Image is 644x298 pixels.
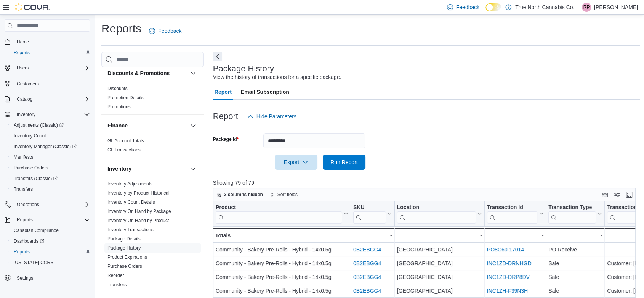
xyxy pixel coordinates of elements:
[353,288,381,294] a: 0B2EBGG4
[14,273,90,283] span: Settings
[107,95,144,101] span: Promotion Details
[216,272,348,282] div: Community - Bakery Pre-Rolls - Hybrid - 14x0.5g
[216,204,342,211] div: Product
[213,136,239,142] label: Package Id
[107,264,142,269] a: Purchase Orders
[107,147,141,153] span: GL Transactions
[11,131,49,140] a: Inventory Count
[11,258,56,267] a: [US_STATE] CCRS
[107,236,141,242] a: Package Details
[14,122,64,128] span: Adjustments (Classic)
[487,231,543,240] div: -
[107,138,144,144] span: GL Account Totals
[107,236,141,242] span: Package Details
[8,225,93,236] button: Canadian Compliance
[485,3,501,11] input: Dark Mode
[107,245,141,251] span: Package History
[11,153,36,162] a: Manifests
[8,152,93,163] button: Manifests
[14,176,58,182] span: Transfers (Classic)
[2,36,93,47] button: Home
[107,190,170,196] span: Inventory by Product Historical
[548,231,602,240] div: -
[397,272,482,282] div: [GEOGRAPHIC_DATA]
[11,258,90,267] span: Washington CCRS
[14,200,90,209] span: Operations
[8,141,93,152] a: Inventory Manager (Classic)
[8,173,93,184] a: Transfers (Classic)
[189,164,198,173] button: Inventory
[397,286,482,295] div: [GEOGRAPHIC_DATA]
[14,37,90,47] span: Home
[11,174,61,183] a: Transfers (Classic)
[548,286,602,295] div: Sale
[11,48,33,57] a: Reports
[8,163,93,173] button: Purchase Orders
[577,3,579,12] p: |
[487,204,543,224] button: Transaction Id
[323,155,365,170] button: Run Report
[353,204,386,211] div: SKU
[11,121,90,130] span: Adjustments (Classic)
[107,69,187,77] button: Discounts & Promotions
[14,215,36,224] button: Reports
[14,274,36,283] a: Settings
[14,95,35,104] button: Catalog
[107,200,155,205] a: Inventory Count Details
[107,69,170,77] h3: Discounts & Promotions
[107,273,124,278] a: Reorder
[14,110,90,119] span: Inventory
[107,181,152,187] span: Inventory Adjustments
[107,104,131,110] span: Promotions
[158,27,181,35] span: Feedback
[397,204,476,211] div: Location
[8,257,93,268] button: [US_STATE] CCRS
[216,204,348,224] button: Product
[107,282,127,288] span: Transfers
[107,147,141,153] a: GL Transactions
[17,81,39,87] span: Customers
[107,282,127,287] a: Transfers
[224,192,263,198] span: 3 columns hidden
[353,246,381,253] a: 0B2EBGG4
[213,73,341,81] div: View the history of transactions for a specific package.
[17,275,33,281] span: Settings
[353,274,381,280] a: 0B2EBGG4
[213,64,274,73] h3: Package History
[107,199,155,205] span: Inventory Count Details
[107,263,142,269] span: Purchase Orders
[107,122,128,129] h3: Finance
[11,237,47,246] a: Dashboards
[625,190,634,199] button: Enter fullscreen
[14,37,32,47] a: Home
[267,190,301,199] button: Sort fields
[11,185,36,194] a: Transfers
[11,237,90,246] span: Dashboards
[14,227,59,234] span: Canadian Compliance
[11,247,33,256] a: Reports
[397,204,476,224] div: Location
[107,181,152,187] a: Inventory Adjustments
[107,227,154,233] span: Inventory Transactions
[216,245,348,254] div: Community - Bakery Pre-Rolls - Hybrid - 14x0.5g
[107,209,171,214] a: Inventory On Hand by Package
[14,200,42,209] button: Operations
[11,226,62,235] a: Canadian Compliance
[14,133,46,139] span: Inventory Count
[215,231,348,240] div: Totals
[8,184,93,195] button: Transfers
[14,63,90,72] span: Users
[216,286,348,295] div: Community - Bakery Pre-Rolls - Hybrid - 14x0.5g
[17,201,39,208] span: Operations
[353,231,392,240] div: -
[2,214,93,225] button: Reports
[14,165,48,171] span: Purchase Orders
[548,272,602,282] div: Sale
[107,104,131,110] a: Promotions
[14,79,42,89] a: Customers
[17,111,35,118] span: Inventory
[107,122,187,129] button: Finance
[14,249,30,255] span: Reports
[11,174,90,183] span: Transfers (Classic)
[107,95,144,100] a: Promotion Details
